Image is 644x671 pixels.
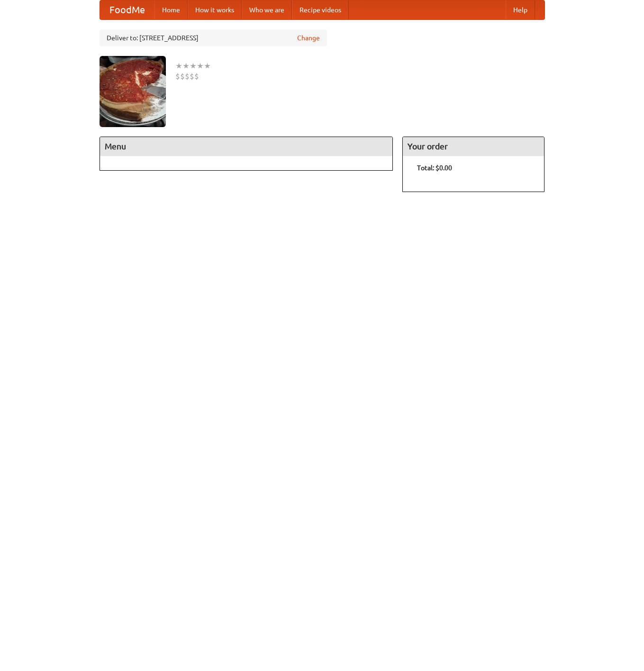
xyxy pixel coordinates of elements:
div: Deliver to: [STREET_ADDRESS] [100,29,327,46]
a: Home [154,0,188,19]
li: ★ [175,61,182,71]
li: $ [180,71,185,82]
a: FoodMe [100,0,154,19]
a: How it works [188,0,242,19]
b: Total: $0.00 [417,164,452,172]
a: Help [506,0,535,19]
li: ★ [190,61,197,71]
li: $ [185,71,190,82]
li: $ [175,71,180,82]
h4: Menu [100,137,393,156]
img: angular.jpg [100,56,166,127]
a: Who we are [242,0,292,19]
li: $ [190,71,194,82]
li: ★ [197,61,204,71]
a: Recipe videos [292,0,349,19]
a: Change [297,33,320,43]
li: $ [194,71,199,82]
li: ★ [182,61,190,71]
h4: Your order [403,137,544,156]
li: ★ [204,61,211,71]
